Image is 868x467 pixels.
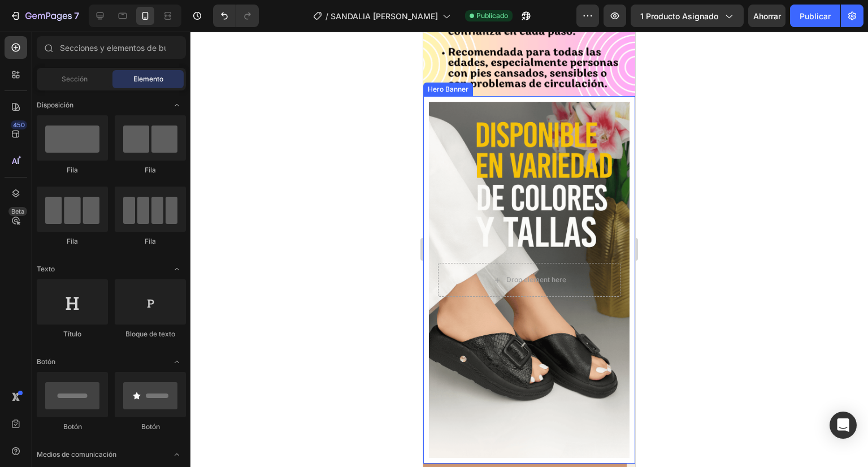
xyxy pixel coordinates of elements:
[145,166,156,174] font: Fila
[63,422,82,431] font: Botón
[11,207,24,215] font: Beta
[168,353,186,371] span: Abrir con palanca
[476,11,508,20] font: Publicado
[213,5,259,27] div: Deshacer/Rehacer
[37,36,186,59] input: Secciones y elementos de búsqueda
[37,101,73,109] font: Disposición
[13,121,25,129] font: 450
[325,11,328,21] font: /
[67,237,78,245] font: Fila
[748,5,785,27] button: Ahorrar
[790,5,840,27] button: Publicar
[5,5,84,27] button: 7
[67,166,78,174] font: Fila
[133,75,163,83] font: Elemento
[168,446,186,464] span: Abrir con palanca
[640,11,718,21] font: 1 producto asignado
[830,412,857,439] div: Abrir Intercom Messenger
[37,357,55,366] font: Botón
[145,237,156,245] font: Fila
[753,11,781,21] font: Ahorrar
[141,422,160,431] font: Botón
[423,32,635,467] iframe: Área de diseño
[37,265,55,273] font: Texto
[62,75,88,83] font: Sección
[125,330,175,338] font: Bloque de texto
[331,11,438,21] font: SANDALIA [PERSON_NAME]
[74,10,79,21] font: 7
[63,330,81,338] font: Título
[37,450,116,459] font: Medios de comunicación
[631,5,744,27] button: 1 producto asignado
[800,11,831,21] font: Publicar
[168,260,186,278] span: Abrir con palanca
[168,96,186,114] span: Abrir con palanca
